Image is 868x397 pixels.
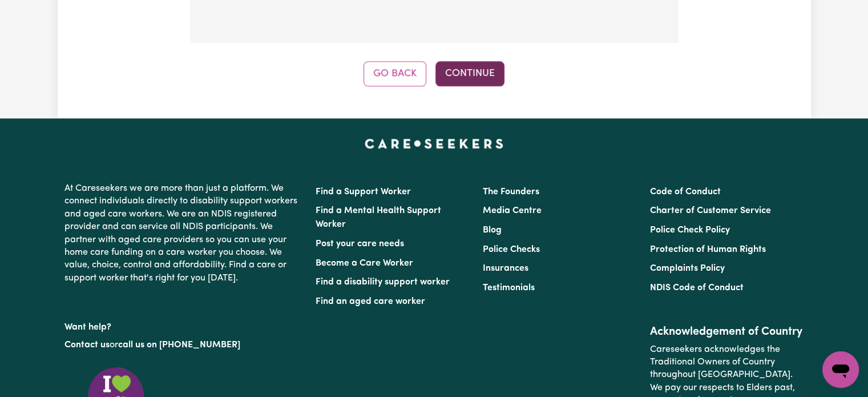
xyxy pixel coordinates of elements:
button: Go Back [364,61,426,86]
a: Contact us [64,340,110,350]
a: Media Centre [483,206,542,215]
a: Complaints Policy [650,264,725,273]
a: Police Checks [483,245,540,254]
a: NDIS Code of Conduct [650,283,744,292]
button: Continue [435,61,504,86]
a: Protection of Human Rights [650,245,766,254]
a: Find a Mental Health Support Worker [316,206,441,229]
a: The Founders [483,187,539,197]
a: Find a Support Worker [316,187,411,197]
a: Post your care needs [316,239,404,248]
h2: Acknowledgement of Country [650,325,804,339]
p: or [64,334,302,356]
a: Testimonials [483,283,535,292]
a: Code of Conduct [650,187,721,197]
a: Police Check Policy [650,226,730,235]
a: Blog [483,226,502,235]
iframe: Button to launch messaging window [822,351,859,388]
a: Charter of Customer Service [650,206,771,215]
a: Insurances [483,264,528,273]
a: Careseekers home page [365,139,503,148]
a: call us on [PHONE_NUMBER] [118,340,240,350]
a: Find an aged care worker [316,297,425,306]
p: At Careseekers we are more than just a platform. We connect individuals directly to disability su... [64,178,302,289]
p: Want help? [64,316,302,334]
a: Become a Care Worker [316,259,413,268]
a: Find a disability support worker [316,278,450,287]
